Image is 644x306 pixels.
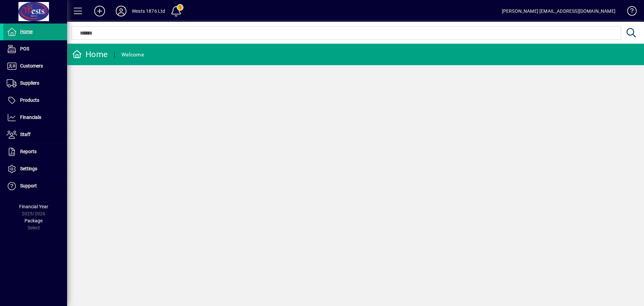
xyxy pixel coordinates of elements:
div: Welcome [121,49,144,60]
span: Package [24,218,43,223]
a: Staff [3,126,67,143]
a: POS [3,41,67,57]
span: Settings [20,166,37,171]
a: Reports [3,143,67,160]
span: Suppliers [20,80,39,86]
a: Products [3,92,67,109]
span: Customers [20,63,43,69]
a: Support [3,178,67,194]
span: Products [20,97,39,103]
div: Wests 1876 Ltd [132,6,165,16]
span: Financial Year [19,204,48,209]
span: Reports [20,149,37,154]
button: Profile [110,5,132,17]
div: Home [72,49,108,60]
div: [PERSON_NAME] [EMAIL_ADDRESS][DOMAIN_NAME] [502,6,615,16]
a: Financials [3,109,67,126]
span: POS [20,46,29,51]
a: Suppliers [3,75,67,92]
a: Knowledge Base [622,1,636,23]
span: Financials [20,115,41,120]
button: Add [89,5,110,17]
a: Settings [3,161,67,177]
a: Customers [3,58,67,75]
span: Staff [20,132,31,137]
span: Support [20,183,37,188]
span: Home [20,29,33,34]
